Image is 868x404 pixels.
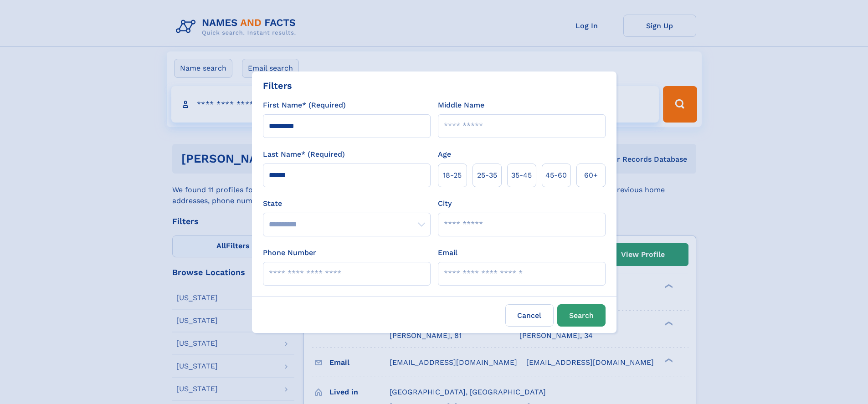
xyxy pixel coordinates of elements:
span: 18‑25 [443,170,462,181]
label: Email [438,247,457,258]
span: 60+ [584,170,598,181]
label: First Name* (Required) [263,100,346,111]
label: Middle Name [438,100,484,111]
div: Filters [263,79,292,92]
label: Cancel [505,304,554,327]
span: 35‑45 [511,170,532,181]
span: 25‑35 [477,170,497,181]
label: State [263,198,431,209]
button: Search [557,304,606,327]
label: City [438,198,452,209]
span: 45‑60 [545,170,567,181]
label: Age [438,149,451,160]
label: Phone Number [263,247,316,258]
label: Last Name* (Required) [263,149,345,160]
